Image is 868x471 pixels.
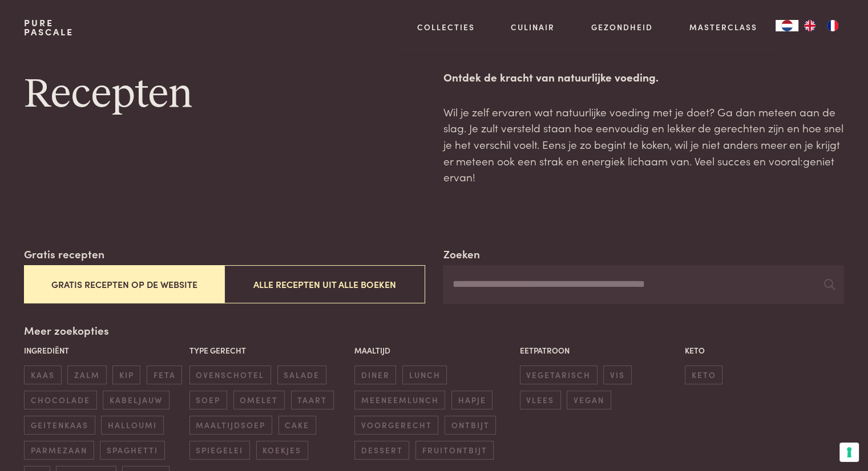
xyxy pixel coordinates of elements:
span: feta [147,366,182,384]
span: diner [354,366,396,384]
h1: Recepten [24,69,425,120]
a: FR [821,20,844,31]
span: hapje [451,391,492,409]
span: koekjes [256,441,308,460]
span: meeneemlunch [354,391,445,409]
span: chocolade [24,391,96,409]
a: EN [798,20,821,31]
span: spaghetti [100,441,164,460]
span: vegan [567,391,611,409]
aside: Language selected: Nederlands [776,20,844,31]
p: Ingrediënt [24,344,183,356]
button: Alle recepten uit alle boeken [224,265,425,303]
span: vis [603,366,631,384]
span: lunch [402,366,447,384]
label: Gratis recepten [24,246,104,262]
a: Masterclass [689,21,757,33]
div: Language [776,20,798,31]
span: omelet [233,391,285,409]
span: cake [278,416,316,435]
p: Eetpatroon [520,344,679,356]
span: geitenkaas [24,416,95,435]
span: dessert [354,441,409,460]
span: kabeljauw [103,391,169,409]
button: Uw voorkeuren voor toestemming voor trackingtechnologieën [839,442,859,462]
p: Type gerecht [189,344,349,356]
span: keto [685,366,722,384]
span: salade [277,366,326,384]
ul: Language list [798,20,844,31]
span: ontbijt [445,416,496,435]
a: Culinair [511,21,555,33]
p: Keto [685,344,844,356]
a: PurePascale [24,18,74,36]
button: Gratis recepten op de website [24,265,224,303]
a: NL [776,20,798,31]
span: soep [189,391,227,409]
span: kip [112,366,140,384]
p: Maaltijd [354,344,514,356]
span: halloumi [101,416,163,435]
span: maaltijdsoep [189,416,272,435]
span: spiegelei [189,441,250,460]
span: zalm [67,366,106,384]
p: Wil je zelf ervaren wat natuurlijke voeding met je doet? Ga dan meteen aan de slag. Je zult verst... [443,104,843,185]
span: ovenschotel [189,366,271,384]
a: Gezondheid [591,21,653,33]
span: vegetarisch [520,366,597,384]
span: kaas [24,366,61,384]
strong: Ontdek de kracht van natuurlijke voeding. [443,69,658,84]
a: Collecties [417,21,475,33]
label: Zoeken [443,246,479,262]
span: vlees [520,391,561,409]
span: voorgerecht [354,416,438,435]
span: taart [291,391,334,409]
span: parmezaan [24,441,94,460]
span: fruitontbijt [415,441,494,460]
